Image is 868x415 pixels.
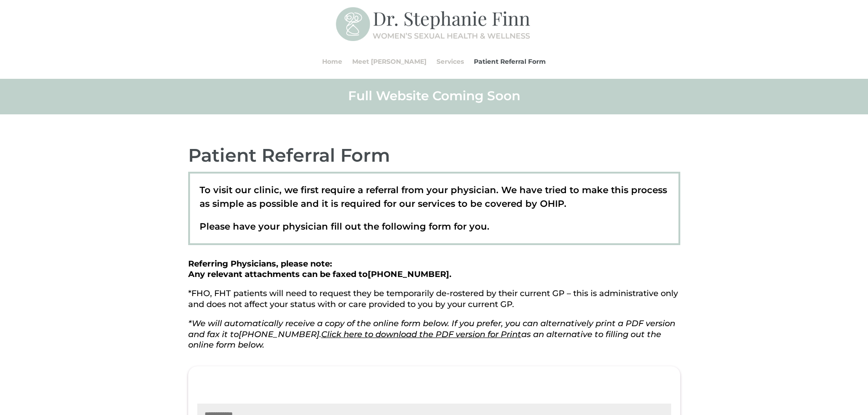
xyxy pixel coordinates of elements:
[239,329,319,339] span: [PHONE_NUMBER]
[352,44,426,79] a: Meet [PERSON_NAME]
[188,143,680,172] h2: Patient Referral Form
[188,87,680,108] h2: Full Website Coming Soon
[474,44,546,79] a: Patient Referral Form
[322,44,342,79] a: Home
[321,329,521,339] a: Click here to download the PDF version for Print
[437,44,464,79] a: Services
[188,288,680,318] p: *FHO, FHT patients will need to request they be temporarily de-rostered by their current GP – thi...
[200,183,668,220] p: To visit our clinic, we first require a referral from your physician. We have tried to make this ...
[188,318,675,350] em: *We will automatically receive a copy of the online form below. If you prefer, you can alternativ...
[368,269,449,279] span: [PHONE_NUMBER]
[188,259,452,280] strong: Referring Physicians, please note: Any relevant attachments can be faxed to .
[200,220,668,233] p: Please have your physician fill out the following form for you.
